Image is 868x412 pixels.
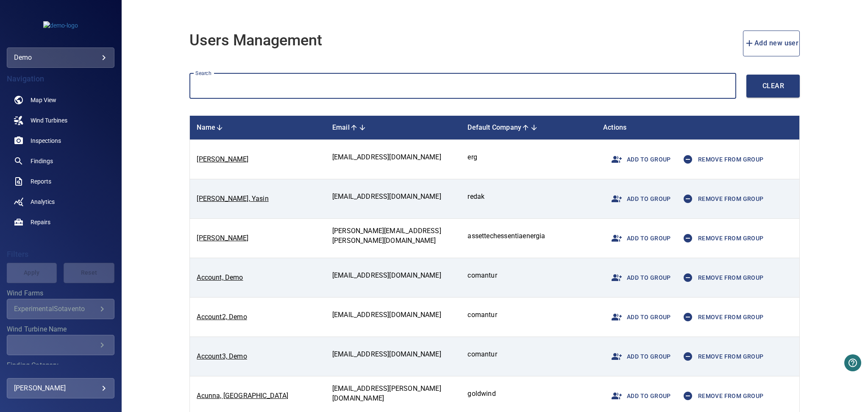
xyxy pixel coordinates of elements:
div: ExperimentalSotavento [14,305,97,313]
a: Account2, Demo [197,313,247,321]
a: Account3, Demo [197,352,247,360]
th: Toggle SortBy [461,116,596,140]
span: Add to group [606,346,671,367]
span: Remove from group [678,346,764,367]
label: Wind Turbine Name [7,326,114,333]
button: Add to group [603,344,674,369]
h1: Users Management [189,32,322,49]
label: Wind Farms [7,290,114,297]
button: Add to group [603,225,674,251]
p: erg [467,153,590,162]
span: Remove from group [678,386,764,406]
a: findings noActive [7,151,114,171]
div: Default Company [467,122,590,133]
span: Reports [31,177,51,186]
th: Toggle SortBy [190,116,325,140]
a: [PERSON_NAME] [197,234,248,242]
div: Name [197,122,319,133]
p: comantur [467,271,590,281]
img: demo-logo [43,21,78,30]
span: Map View [31,96,56,104]
p: [PERSON_NAME][EMAIL_ADDRESS][PERSON_NAME][DOMAIN_NAME] [332,226,454,246]
button: Add to group [603,186,674,212]
div: demo [7,47,114,68]
span: Add to group [606,267,671,288]
span: Add to group [606,386,671,406]
button: add new user [743,31,800,56]
button: Remove from group [674,225,767,251]
a: [PERSON_NAME] [197,155,248,163]
p: comantur [467,310,590,320]
p: [EMAIL_ADDRESS][PERSON_NAME][DOMAIN_NAME] [332,384,454,404]
div: [PERSON_NAME] [14,381,107,395]
a: reports noActive [7,171,114,192]
p: [EMAIL_ADDRESS][DOMAIN_NAME] [332,192,454,202]
div: Wind Farms [7,299,114,319]
a: windturbines noActive [7,110,114,131]
span: Analytics [31,198,55,206]
span: Inspections [31,136,61,145]
span: Remove from group [678,307,764,327]
p: assettechessentiaenergia [467,231,590,241]
label: Finding Category [7,362,114,369]
span: Add to group [606,307,671,327]
p: [EMAIL_ADDRESS][DOMAIN_NAME] [332,153,454,162]
span: Add new user [744,37,799,49]
div: Wind Turbine Name [7,335,114,355]
button: Clear [746,75,800,97]
p: [EMAIL_ADDRESS][DOMAIN_NAME] [332,310,454,320]
button: Add to group [603,383,674,409]
p: [EMAIL_ADDRESS][DOMAIN_NAME] [332,350,454,359]
span: Remove from group [678,228,764,248]
a: inspections noActive [7,131,114,151]
p: [EMAIL_ADDRESS][DOMAIN_NAME] [332,271,454,281]
h4: Filters [7,250,114,259]
button: Remove from group [674,265,767,290]
button: Remove from group [674,344,767,369]
div: Email [332,122,454,133]
a: repairs noActive [7,212,114,232]
a: [PERSON_NAME], Yasin [197,195,268,203]
a: Acunna, [GEOGRAPHIC_DATA] [197,392,288,400]
button: Add to group [603,147,674,172]
span: Remove from group [678,189,764,209]
button: Remove from group [674,304,767,330]
button: Add to group [603,265,674,290]
p: comantur [467,350,590,359]
span: Add to group [606,228,671,248]
a: Account, Demo [197,273,243,281]
a: analytics noActive [7,192,114,212]
span: Remove from group [678,149,764,170]
th: Toggle SortBy [325,116,461,140]
span: Wind Turbines [31,116,67,125]
h4: Navigation [7,75,114,83]
span: Remove from group [678,267,764,288]
div: Actions [603,122,793,133]
button: Add to group [603,304,674,330]
span: Findings [31,157,53,165]
span: Repairs [31,218,50,226]
button: Remove from group [674,383,767,409]
p: redak [467,192,590,202]
span: Add to group [606,149,671,170]
button: Remove from group [674,147,767,172]
span: Add to group [606,189,671,209]
p: goldwind [467,389,590,399]
a: map noActive [7,90,114,110]
span: Clear [763,80,783,92]
button: Remove from group [674,186,767,212]
div: demo [14,51,107,64]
